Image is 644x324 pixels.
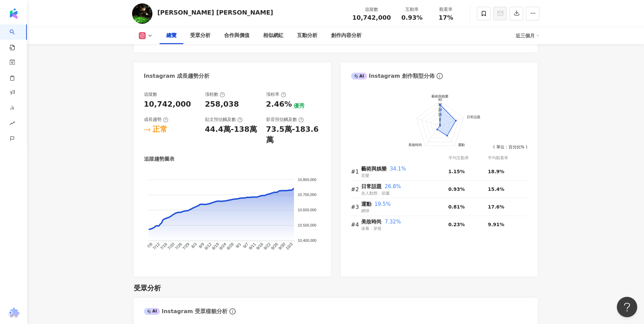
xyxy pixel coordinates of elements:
[351,73,367,79] div: AI
[374,201,391,207] span: 19.5%
[399,6,425,13] div: 互動率
[152,124,167,135] div: 正常
[294,102,305,110] div: 優秀
[352,6,391,13] div: 追蹤數
[144,308,160,315] div: AI
[438,97,442,102] text: 40
[225,241,235,251] tspan: 8/28
[351,72,435,80] div: Instagram 創作類型分佈
[438,103,442,107] text: 32
[10,116,15,132] span: rise
[8,8,19,19] img: logo icon
[146,241,153,249] tspan: 7/8
[218,241,227,251] tspan: 8/24
[134,283,161,293] div: 受眾分析
[488,204,504,210] span: 17.6%
[144,99,191,110] div: 10,742,000
[205,99,239,110] div: 258,038
[361,166,387,172] span: 藝術與娛樂
[266,99,292,110] div: 2.46%
[285,241,294,251] tspan: 10/3
[431,94,448,98] text: 藝術與娛樂
[385,183,401,190] span: 26.8%
[361,209,369,213] span: 網球
[408,143,422,147] text: 美妝時尚
[10,24,23,51] a: search
[152,241,161,251] tspan: 7/12
[448,222,465,227] span: 0.23%
[270,241,279,251] tspan: 9/26
[228,307,237,316] span: info-circle
[166,32,177,40] div: 總覽
[351,220,361,229] div: #4
[488,186,504,192] span: 15.4%
[297,177,316,181] tspan: 10,800,000
[235,241,242,249] tspan: 9/1
[361,226,382,231] span: 保養．穿搭
[205,91,225,97] div: 漲粉數
[390,166,406,172] span: 34.1%
[7,308,20,319] img: chrome extension
[144,156,174,163] div: 追蹤趨勢圖表
[361,173,369,178] span: 音樂
[385,219,401,225] span: 7.32%
[401,14,422,21] span: 0.93%
[266,116,304,123] div: 影音預估觸及數
[297,32,317,40] div: 互動分析
[438,112,442,116] text: 16
[436,72,444,80] span: info-circle
[255,241,264,251] tspan: 9/16
[190,241,198,249] tspan: 8/3
[433,6,459,13] div: 觀看率
[297,223,316,227] tspan: 10,500,000
[467,115,480,119] text: 日常話題
[144,91,157,97] div: 追蹤數
[297,193,316,197] tspan: 10,700,000
[144,72,210,80] div: Instagram 成長趨勢分析
[144,116,168,123] div: 成長趨勢
[211,241,220,251] tspan: 8/19
[190,32,210,40] div: 受眾分析
[263,32,283,40] div: 相似網紅
[448,186,465,192] span: 0.93%
[351,203,361,211] div: #3
[351,185,361,194] div: #2
[266,91,286,97] div: 漲粉率
[617,297,637,317] iframe: Help Scout Beacon - Open
[439,118,441,122] text: 8
[297,208,316,212] tspan: 10,600,000
[448,169,465,174] span: 1.15%
[488,222,504,227] span: 9.91%
[439,14,453,21] span: 17%
[266,124,320,145] div: 73.5萬-183.6萬
[277,241,287,251] tspan: 9/30
[205,124,257,135] div: 44.4萬-138萬
[144,308,227,315] div: Instagram 受眾樣貌分析
[439,123,441,127] text: 0
[242,241,250,249] tspan: 9/7
[361,191,390,196] span: 名人動態．節慶
[352,14,391,21] span: 10,742,000
[203,241,213,251] tspan: 8/12
[438,108,442,112] text: 24
[448,155,488,161] div: 平均互動率
[181,241,190,251] tspan: 7/29
[361,183,382,190] span: 日常話題
[198,241,205,249] tspan: 8/9
[361,201,371,207] span: 運動
[458,143,464,147] text: 運動
[205,116,243,123] div: 貼文預估觸及數
[361,219,382,225] span: 美妝時尚
[132,3,152,24] img: KOL Avatar
[516,30,539,41] div: 近三個月
[297,238,316,242] tspan: 10,400,000
[331,32,362,40] div: 創作內容分析
[158,8,273,17] div: [PERSON_NAME] [PERSON_NAME]
[448,204,465,210] span: 0.81%
[262,241,272,251] tspan: 9/22
[248,241,257,251] tspan: 9/11
[166,241,176,251] tspan: 7/20
[488,169,504,174] span: 18.9%
[159,241,168,251] tspan: 7/16
[174,241,183,251] tspan: 7/26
